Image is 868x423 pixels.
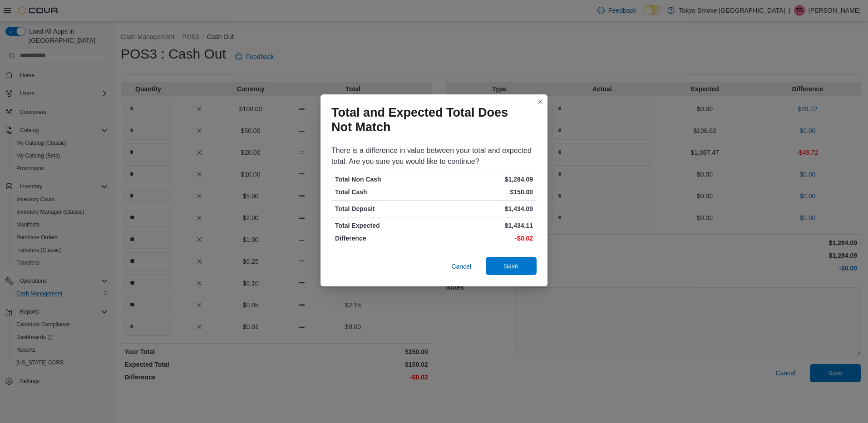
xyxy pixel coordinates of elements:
span: Save [504,261,518,271]
p: -$0.02 [436,234,533,243]
p: $1,434.09 [436,204,533,213]
h1: Total and Expected Total Does Not Match [331,105,529,134]
p: $1,284.09 [436,175,533,184]
button: Save [486,257,537,275]
p: Total Cash [335,187,432,197]
p: Total Non Cash [335,175,432,184]
p: $150.00 [436,187,533,197]
p: $1,434.11 [436,221,533,230]
button: Closes this modal window [535,96,546,107]
p: Total Expected [335,221,432,230]
button: Cancel [448,257,475,275]
p: Total Deposit [335,204,432,213]
div: There is a difference in value between your total and expected total. Are you sure you would like... [331,145,537,167]
span: Cancel [451,262,471,271]
p: Difference [335,234,432,243]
